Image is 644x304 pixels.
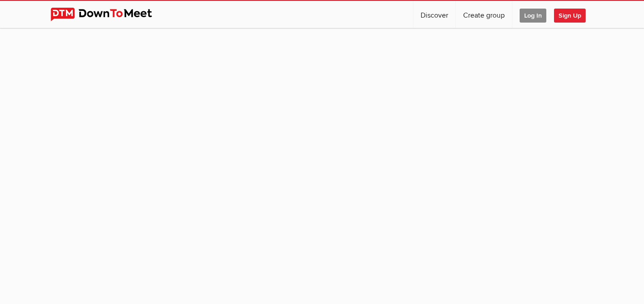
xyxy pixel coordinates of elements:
[520,9,546,23] span: Log In
[51,8,166,21] img: DownToMeet
[554,1,593,28] a: Sign Up
[413,1,455,28] a: Discover
[456,1,512,28] a: Create group
[512,1,554,28] a: Log In
[554,9,586,23] span: Sign Up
